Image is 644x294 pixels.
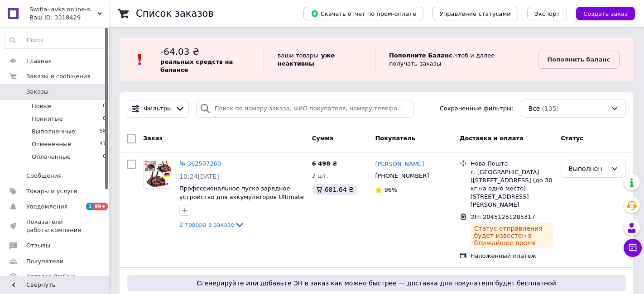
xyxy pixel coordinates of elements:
span: 0 [103,115,106,123]
img: Фото товару [144,160,172,188]
div: Наложенный платеж [471,252,554,260]
a: Профессиональное пуско зарядное устройство для аккумуляторов Ultimate Speed ULG 17 A1 (17A, 250 А... [179,185,304,217]
span: Фильтры [144,104,172,113]
span: (105) [542,105,559,112]
span: 2 шт. [312,172,328,179]
b: Пополнить баланс [548,56,610,63]
div: Нова Пошта [471,160,554,168]
div: Ваш ID: 3318429 [29,14,109,22]
span: Выполненные [32,128,75,136]
span: Новые [32,102,52,110]
button: Экспорт [527,7,567,20]
span: 6 498 ₴ [312,160,337,167]
div: Выполнен [568,164,607,174]
div: г. [GEOGRAPHIC_DATA] ([STREET_ADDRESS] (до 30 кг на одно место): [STREET_ADDRESS][PERSON_NAME] [471,168,554,209]
div: 681.64 ₴ [312,184,357,195]
span: Показатели работы компании [26,218,84,234]
span: Сообщения [26,172,62,180]
div: ваши товары [264,45,375,74]
img: :exclamation: [133,53,147,66]
span: Отмененные [32,140,71,148]
span: Сгенерируйте или добавьте ЭН в заказ как можно быстрее — доставка для покупателя будет бесплатной [130,279,622,288]
span: ЭН: 20451251285317 [471,213,535,220]
span: Сумма [312,135,334,142]
span: Заказы [26,88,48,96]
span: 58 [100,128,106,136]
span: Статус [561,135,583,142]
span: Сохраненные фильтры: [440,104,514,113]
h1: Список заказов [136,8,214,19]
span: 0 [103,102,106,110]
div: , чтоб и далее получать заказы [375,45,538,74]
a: Пополнить баланс [538,51,620,69]
b: Пополните Баланс [389,52,452,59]
span: Товары и услуги [26,187,77,195]
span: Принятые [32,115,63,123]
a: [PERSON_NAME] [375,160,424,169]
a: 2 товара в заказе [179,221,245,228]
span: -64.03 ₴ [160,46,199,57]
span: 99+ [93,203,108,210]
span: Доставка и оплата [460,135,524,142]
b: реальных средств на балансе [160,58,233,73]
span: Создать заказ [583,10,628,17]
span: Уведомления [26,203,67,211]
span: Заказы и сообщения [26,72,91,81]
span: Покупатель [375,135,415,142]
span: [PHONE_NUMBER] [375,172,429,179]
span: Switla-lavka online-shop [29,5,97,14]
span: 10:24[DATE] [179,173,219,180]
button: Создать заказ [576,7,635,20]
span: Оплаченные [32,153,71,161]
input: Поиск по номеру заказа, ФИО покупателя, номеру телефона, Email, номеру накладной [196,100,414,118]
span: Экспорт [534,10,560,17]
button: Управление статусами [433,7,518,20]
span: 1 [86,203,93,210]
span: Все [529,104,540,113]
span: 47 [100,140,106,148]
span: 2 товара в заказе [179,221,234,228]
button: Скачать отчет по пром-оплате [303,7,423,20]
div: Статус отправления будет известен в ближайшее время [471,223,554,248]
button: Чат с покупателем [624,239,642,257]
span: 96% [384,186,397,193]
a: Фото товару [143,160,172,189]
span: Главная [26,57,52,65]
a: № 362507260 [179,160,221,167]
span: Управление статусами [440,10,511,17]
input: Поиск [5,32,106,48]
a: Создать заказ [567,10,635,17]
span: Отзывы [26,242,50,250]
span: Скачать отчет по пром-оплате [311,9,416,18]
span: Каталог ProSale [26,273,75,281]
span: Заказ [143,135,163,142]
span: Покупатели [26,257,63,266]
span: 0 [103,153,106,161]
